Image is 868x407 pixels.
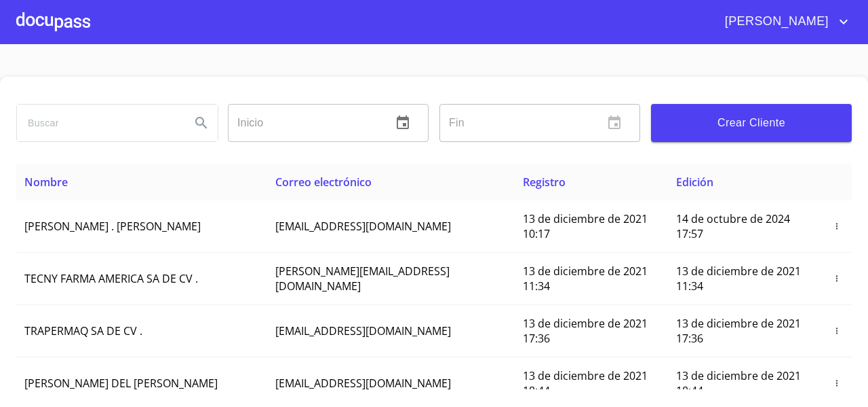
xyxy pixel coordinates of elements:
span: [EMAIL_ADDRESS][DOMAIN_NAME] [275,219,451,234]
span: Correo electrónico [275,175,372,190]
button: Search [185,107,218,139]
span: [EMAIL_ADDRESS][DOMAIN_NAME] [275,323,451,338]
span: Registro [523,175,566,190]
span: [PERSON_NAME] . [PERSON_NAME] [24,219,201,234]
span: TECNY FARMA AMERICA SA DE CV . [24,271,198,286]
span: [EMAIL_ADDRESS][DOMAIN_NAME] [275,376,451,391]
span: [PERSON_NAME] [715,11,835,33]
span: 13 de diciembre de 2021 18:44 [676,368,801,398]
span: Edición [676,175,713,190]
span: 14 de octubre de 2024 17:57 [676,211,790,241]
input: search [17,105,180,141]
span: 13 de diciembre de 2021 17:36 [523,316,648,346]
span: 13 de diciembre de 2021 11:34 [676,264,801,294]
button: account of current user [715,11,852,33]
span: 13 de diciembre de 2021 11:34 [523,264,648,294]
span: [PERSON_NAME][EMAIL_ADDRESS][DOMAIN_NAME] [275,264,450,294]
span: 13 de diciembre de 2021 10:17 [523,211,648,241]
span: [PERSON_NAME] DEL [PERSON_NAME] [24,376,218,391]
span: TRAPERMAQ SA DE CV . [24,323,142,338]
span: 13 de diciembre de 2021 17:36 [676,316,801,346]
span: 13 de diciembre de 2021 18:44 [523,368,648,398]
span: Nombre [24,175,68,190]
span: Crear Cliente [662,113,841,132]
button: Crear Cliente [651,104,852,142]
